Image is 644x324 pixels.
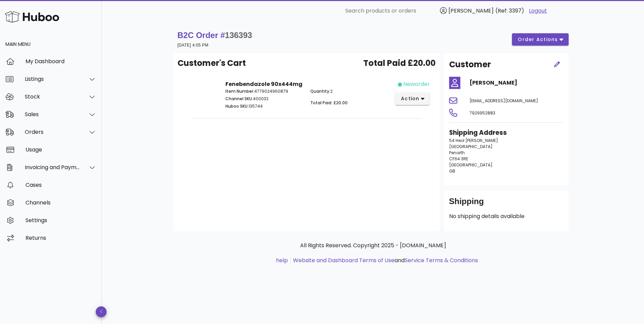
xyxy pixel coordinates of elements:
small: [DATE] 4:05 PM [178,43,208,48]
span: Huboo SKU: [225,103,249,109]
span: Quantity: [310,88,330,94]
span: [EMAIL_ADDRESS][DOMAIN_NAME] [470,98,538,104]
span: 54 Heol [PERSON_NAME] [449,138,498,143]
div: Channels [25,199,96,206]
a: Service Terms & Conditions [405,256,478,264]
span: Item Number: [225,88,254,94]
div: Cases [25,182,96,188]
strong: Fenebendazole 90x444mg [225,80,302,88]
span: CF64 3RE [449,156,468,162]
div: Listings [25,76,80,82]
div: Settings [25,217,96,223]
li: and [291,256,478,265]
span: (Ref: 3397) [495,7,524,15]
img: Product Image [183,80,217,96]
span: 136393 [225,31,252,40]
p: 135744 [225,103,302,109]
span: [GEOGRAPHIC_DATA] [449,162,493,168]
p: 2 [310,88,387,94]
div: neworder [403,80,430,88]
button: order actions [512,33,568,46]
h3: Shipping Address [449,128,563,138]
h4: [PERSON_NAME] [470,79,563,87]
span: [GEOGRAPHIC_DATA] [449,144,493,149]
p: 400032 [225,96,302,102]
div: Returns [25,235,96,241]
h2: Customer [449,58,491,71]
button: action [395,93,430,105]
div: Orders [25,129,80,135]
div: Shipping [449,196,563,212]
a: Logout [529,7,547,15]
span: GB [449,168,455,174]
span: order actions [517,36,558,43]
span: Total Paid £20.00 [363,57,436,69]
div: Stock [25,93,80,100]
a: Website and Dashboard Terms of Use [293,256,394,264]
p: All Rights Reserved. Copyright 2025 - [DOMAIN_NAME] [179,241,567,250]
strong: B2C Order # [178,31,252,40]
span: Total Paid: £20.00 [310,100,348,106]
a: help [276,256,288,264]
div: Usage [25,146,96,153]
img: Huboo Logo [5,10,59,24]
div: My Dashboard [25,58,96,65]
span: Customer's Cart [178,57,246,69]
div: Invoicing and Payments [25,164,80,170]
span: action [401,95,420,102]
p: No shipping details available [449,212,563,220]
span: 7929952883 [470,110,495,116]
span: Channel SKU: [225,96,253,102]
div: Sales [25,111,80,118]
span: [PERSON_NAME] [448,7,494,15]
p: 4779024960879 [225,88,302,94]
span: Penarth [449,150,465,156]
